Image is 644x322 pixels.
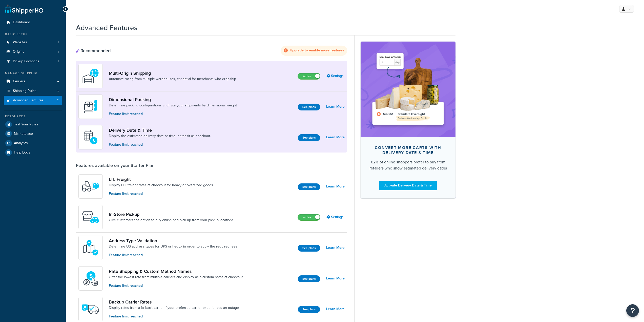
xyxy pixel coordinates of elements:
[13,59,39,64] span: Pickup Locations
[58,59,59,64] span: 1
[4,38,62,47] li: Websites
[4,47,62,56] li: Origins
[109,103,237,108] a: Determine packing configurations and rate your shipments by dimensional weight
[4,38,62,47] a: Websites1
[4,129,62,138] a: Marketplace
[13,20,30,25] span: Dashboard
[4,57,62,66] li: Pickup Locations
[82,128,99,146] img: gfkeb5ejjkALwAAAABJRU5ErkJggg==
[298,275,320,282] a: See plans
[82,178,99,195] img: y79ZsPf0fXUFUhFXDzUgf+ktZg5F2+ohG75+v3d2s1D9TjoU8PiyCIluIjV41seZevKCRuEjTPPOKHJsQcmKCXGdfprl3L4q7...
[109,70,236,76] a: Multi-Origin Shipping
[4,47,62,56] a: Origins1
[326,275,345,282] a: Learn More
[109,97,237,102] a: Dimensional Packing
[109,183,213,188] a: Display LTL freight rates at checkout for heavy or oversized goods
[109,305,239,310] a: Display rates from a fallback carrier if your preferred carrier experiences an outage
[13,50,24,54] span: Origins
[326,214,345,221] a: Settings
[298,73,320,79] label: Active
[109,238,237,243] a: Address Type Validation
[14,150,30,155] span: Help Docs
[4,32,62,36] div: Basic Setup
[4,77,62,86] a: Carriers
[369,159,447,171] div: 82% of online shoppers prefer to buy from retailers who show estimated delivery dates
[13,89,36,93] span: Shipping Rules
[109,252,237,258] p: Feature limit reached
[76,163,155,168] div: Features available on your Starter Plan
[58,50,59,54] span: 1
[369,145,447,155] div: Convert more carts with delivery date & time
[13,79,25,84] span: Carriers
[298,245,320,252] a: See plans
[109,177,213,182] a: LTL Freight
[298,104,320,110] a: See plans
[4,57,62,66] a: Pickup Locations1
[82,67,99,85] img: WatD5o0RtDAAAAAElFTkSuQmCC
[4,148,62,157] a: Help Docs
[326,103,345,110] a: Learn More
[13,98,44,103] span: Advanced Features
[109,77,236,82] a: Automate rating from multiple warehouses, essential for merchants who dropship
[4,18,62,27] a: Dashboard
[109,127,211,133] a: Delivery Date & Time
[4,139,62,148] a: Analytics
[4,96,62,105] a: Advanced Features2
[109,269,243,274] a: Rate Shopping & Custom Method Names
[109,111,237,117] p: Feature limit reached
[4,71,62,75] div: Manage Shipping
[82,300,99,318] img: icon-duo-feat-backup-carrier-4420b188.png
[326,306,345,313] a: Learn More
[326,134,345,141] a: Learn More
[109,191,213,197] p: Feature limit reached
[626,304,639,317] button: Open Resource Center
[326,183,345,190] a: Learn More
[82,239,99,257] img: kIG8fy0lQAAAABJRU5ErkJggg==
[290,48,344,53] strong: Upgrade to enable more features
[82,208,99,226] img: wfgcfpwTIucLEAAAAASUVORK5CYII=
[109,275,243,280] a: Offer the lowest rate from multiple carriers and display as a custom name at checkout
[82,98,99,116] img: DTVBYsAAAAAASUVORK5CYII=
[82,270,99,287] img: icon-duo-feat-rate-shopping-ecdd8bed.png
[109,283,243,289] p: Feature limit reached
[4,120,62,129] a: Test Your Rates
[14,141,28,145] span: Analytics
[109,244,237,249] a: Determine US address types for UPS or FedEx in order to apply the required fees
[298,183,320,190] a: See plans
[298,306,320,313] a: See plans
[14,132,33,136] span: Marketplace
[76,23,137,33] h1: Advanced Features
[57,98,59,103] span: 2
[109,212,234,217] a: In-Store Pickup
[109,299,239,305] a: Backup Carrier Rates
[14,122,38,127] span: Test Your Rates
[368,49,448,129] img: feature-image-ddt-36eae7f7280da8017bfb280eaccd9c446f90b1fe08728e4019434db127062ab4.png
[109,218,234,223] a: Give customers the option to buy online and pick up from your pickup locations
[4,86,62,96] a: Shipping Rules
[109,142,211,147] p: Feature limit reached
[379,181,437,190] a: Activate Delivery Date & Time
[326,72,345,80] a: Settings
[109,314,239,319] p: Feature limit reached
[4,96,62,105] li: Advanced Features
[298,214,320,220] label: Active
[4,114,62,119] div: Resources
[298,134,320,141] a: See plans
[109,134,211,139] a: Display the estimated delivery date or time in transit as checkout.
[58,40,59,45] span: 1
[326,244,345,251] a: Learn More
[13,40,27,45] span: Websites
[76,48,111,53] div: Recommended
